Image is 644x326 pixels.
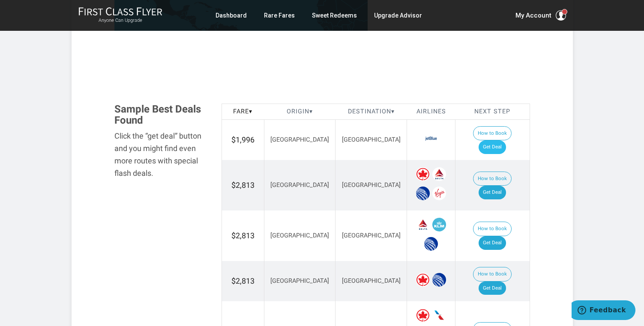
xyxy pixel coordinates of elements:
[432,218,446,231] span: KLM
[342,232,401,239] span: [GEOGRAPHIC_DATA]
[309,108,313,115] span: ▾
[479,282,506,295] a: Get Deal
[479,236,506,250] a: Get Deal
[78,7,162,24] a: First Class FlyerAnyone Can Upgrade
[479,140,506,154] a: Get Deal
[416,167,430,181] span: Air Canada
[432,187,446,200] span: Virgin Atlantic
[479,186,506,199] a: Get Deal
[342,136,401,143] span: [GEOGRAPHIC_DATA]
[312,8,357,23] a: Sweet Redeems
[407,104,455,120] th: Airlines
[78,7,162,16] img: First Class Flyer
[231,181,255,190] span: $2,813
[78,18,162,24] small: Anyone Can Upgrade
[473,126,512,141] button: How to Book
[432,308,446,322] span: American Airlines
[515,10,551,21] span: My Account
[231,135,255,144] span: $1,996
[231,276,255,285] span: $2,813
[424,132,438,145] span: JetBlue
[416,308,430,322] span: Air Canada
[270,136,329,143] span: [GEOGRAPHIC_DATA]
[515,10,566,21] button: My Account
[391,108,395,115] span: ▾
[473,222,512,236] button: How to Book
[222,104,264,120] th: Fare
[432,273,446,287] span: United
[416,187,430,200] span: United
[572,300,635,322] iframe: Opens a widget where you can find more information
[216,8,247,23] a: Dashboard
[473,172,512,186] button: How to Book
[342,181,401,189] span: [GEOGRAPHIC_DATA]
[455,104,530,120] th: Next Step
[416,218,430,231] span: Delta Airlines
[424,237,438,251] span: United
[342,277,401,285] span: [GEOGRAPHIC_DATA]
[231,231,255,240] span: $2,813
[270,277,329,285] span: [GEOGRAPHIC_DATA]
[374,8,422,23] a: Upgrade Advisor
[473,267,512,282] button: How to Book
[416,273,430,287] span: Air Canada
[264,104,335,120] th: Origin
[114,104,209,126] h3: Sample Best Deals Found
[249,108,252,115] span: ▾
[264,8,295,23] a: Rare Fares
[432,167,446,181] span: Delta Airlines
[270,181,329,189] span: [GEOGRAPHIC_DATA]
[270,232,329,239] span: [GEOGRAPHIC_DATA]
[335,104,407,120] th: Destination
[114,130,209,179] div: Click the “get deal” button and you might find even more routes with special flash deals.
